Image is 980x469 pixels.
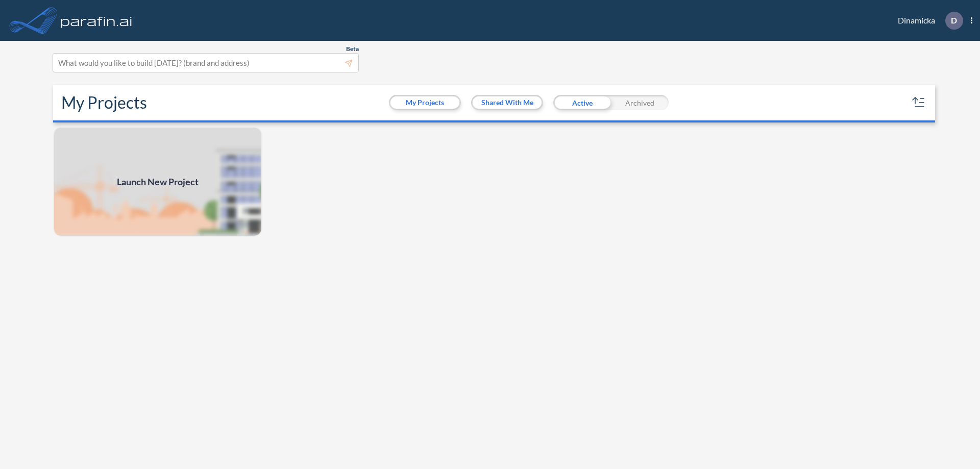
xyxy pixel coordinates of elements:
[883,12,972,30] div: Dinamicka
[53,127,262,237] a: Launch New Project
[473,96,542,109] button: Shared With Me
[59,10,134,31] img: logo
[346,45,359,53] span: Beta
[117,175,199,189] span: Launch New Project
[53,127,262,237] img: add
[911,94,927,111] button: sort
[390,96,459,109] button: My Projects
[951,16,957,25] p: D
[611,95,669,110] div: Archived
[553,95,611,110] div: Active
[61,93,147,112] h2: My Projects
